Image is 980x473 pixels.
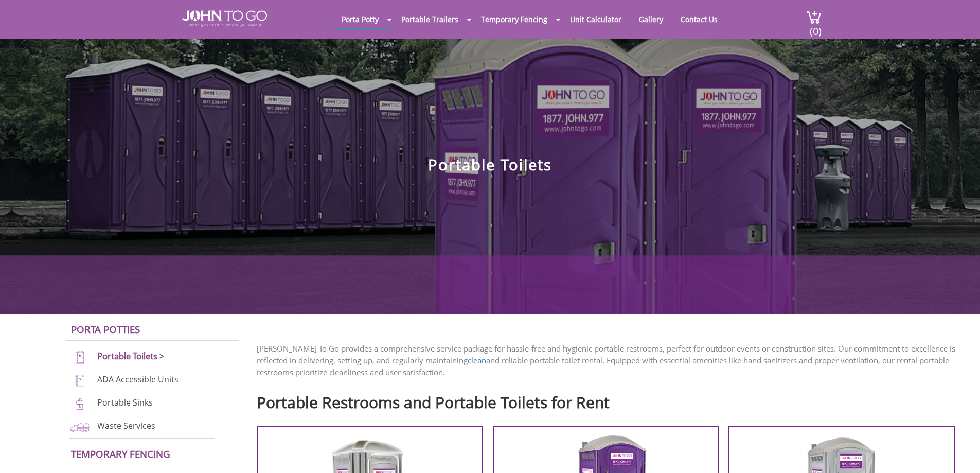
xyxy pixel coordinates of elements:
p: [PERSON_NAME] To Go provides a comprehensive service package for hassle-free and hygienic portabl... [257,343,965,378]
a: Porta Potty [334,9,386,29]
img: portable-sinks-new.png [69,397,91,411]
a: Contact Us [673,9,725,29]
a: Portable Sinks [97,397,153,408]
img: portable-toilets-new.png [69,351,91,364]
img: ADA-units-new.png [69,374,91,388]
a: Unit Calculator [562,9,629,29]
h2: Portable Restrooms and Portable Toilets for Rent [257,389,965,411]
a: clean [468,355,486,365]
img: waste-services-new.png [69,420,91,434]
a: Portable Trailers [394,9,466,29]
a: Portable Toilets > [97,350,165,362]
img: cart a [806,10,822,24]
span: (0) [809,16,822,38]
a: Gallery [631,9,671,29]
a: Waste Services [97,420,155,431]
a: Temporary Fencing [71,447,170,460]
a: Porta Potties [71,323,140,336]
a: Temporary Fencing [473,9,555,29]
a: ADA Accessible Units [97,374,179,385]
img: JOHN to go [182,10,267,27]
